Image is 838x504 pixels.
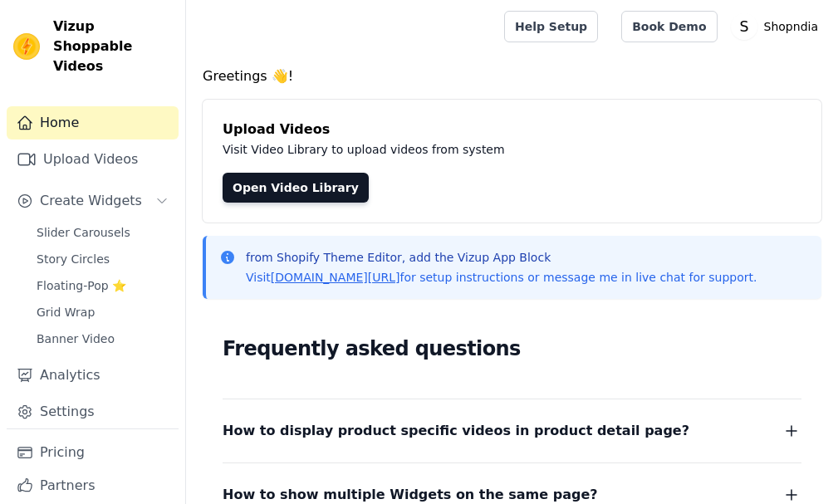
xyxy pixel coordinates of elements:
[739,18,748,35] text: S
[7,436,179,469] a: Pricing
[37,330,115,347] span: Banner Video
[27,301,179,324] a: Grid Wrap
[246,249,757,266] p: from Shopify Theme Editor, add the Vizup App Block
[621,11,717,42] a: Book Demo
[40,191,142,211] span: Create Widgets
[37,224,130,241] span: Slider Carousels
[7,469,179,502] a: Partners
[223,419,689,443] span: How to display product specific videos in product detail page?
[7,359,179,392] a: Analytics
[223,332,801,365] h2: Frequently asked questions
[27,221,179,244] a: Slider Carousels
[53,17,172,76] span: Vizup Shoppable Videos
[7,184,179,218] button: Create Widgets
[271,271,400,284] a: [DOMAIN_NAME][URL]
[7,143,179,176] a: Upload Videos
[504,11,598,42] a: Help Setup
[27,274,179,297] a: Floating-Pop ⭐
[7,106,179,139] a: Home
[27,247,179,271] a: Story Circles
[7,395,179,428] a: Settings
[223,173,369,203] a: Open Video Library
[731,12,825,42] button: S Shopndia
[13,33,40,60] img: Vizup
[246,269,757,286] p: Visit for setup instructions or message me in live chat for support.
[27,327,179,350] a: Banner Video
[223,419,801,443] button: How to display product specific videos in product detail page?
[223,139,801,159] p: Visit Video Library to upload videos from system
[223,120,801,139] h4: Upload Videos
[37,277,126,294] span: Floating-Pop ⭐
[37,251,110,267] span: Story Circles
[203,66,821,86] h4: Greetings 👋!
[37,304,95,321] span: Grid Wrap
[757,12,825,42] p: Shopndia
